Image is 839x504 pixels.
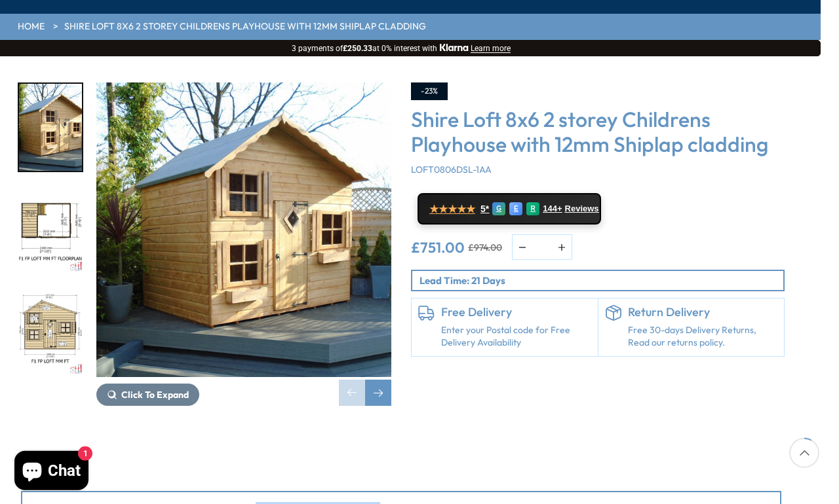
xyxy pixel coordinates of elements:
div: Previous slide [339,380,365,406]
span: Click To Expand [121,389,189,401]
span: LOFT0806DSL-1AA [411,164,492,175]
div: Next slide [365,380,391,406]
span: 144+ [543,204,562,214]
img: LOFTFPBUILDINGASSEMBLYDRAWINGMMFTFRONT_aec86699-4162-49cc-96e2-b0a0a0b96f6a_200x200.jpg [19,289,82,376]
button: Click To Expand [96,384,199,406]
a: Shire Loft 8x6 2 storey Childrens Playhouse with 12mm Shiplap cladding [64,20,426,33]
h3: Shire Loft 8x6 2 storey Childrens Playhouse with 12mm Shiplap cladding [411,107,785,157]
img: Shire Loft 8x6 2 storey Childrens Playhouse with 12mm Shiplap cladding - Best Shed [96,82,391,377]
p: Lead Time: 21 Days [419,274,783,287]
div: 1 / 11 [96,82,391,406]
p: Free 30-days Delivery Returns, Read our returns policy. [628,324,778,350]
span: ★★★★★ [429,203,475,215]
span: Reviews [565,204,599,214]
h6: Free Delivery [441,305,591,319]
div: R [526,202,539,215]
ins: £751.00 [411,240,465,255]
div: G [492,202,505,215]
div: 2 / 11 [18,185,83,275]
a: Enter your Postal code for Free Delivery Availability [441,324,591,350]
div: 1 / 11 [18,82,83,172]
inbox-online-store-chat: Shopify online store chat [10,451,92,494]
div: -23% [411,82,448,100]
del: £974.00 [468,243,502,252]
a: ★★★★★ 5* G E R 144+ Reviews [418,193,601,225]
div: E [509,202,522,215]
img: Loftplayhouse_1576fe48-f8f7-418f-8cc8-d4d72ac2f997_200x200.jpg [19,84,82,171]
div: 3 / 11 [18,287,83,377]
h6: Return Delivery [628,305,778,319]
a: HOME [18,20,45,33]
img: LOFTFPBUILDINGASSEMBLYDRAWINGFLOORPLANMMFT_256b244f-8818-4be4-beeb-9dff5f9dc2ea_200x200.jpg [19,187,82,274]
